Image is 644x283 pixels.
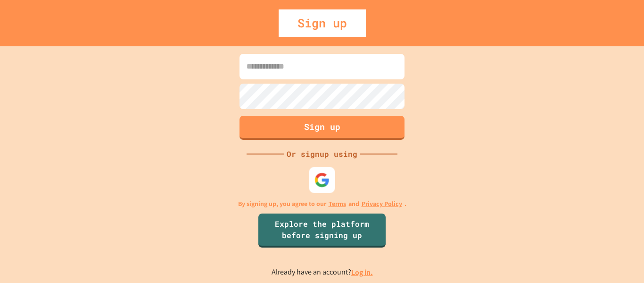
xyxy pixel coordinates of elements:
p: Already have an account? [272,266,373,278]
p: By signing up, you agree to our and . [238,199,406,209]
button: Sign up [239,116,405,140]
a: Explore the platform before signing up [258,214,386,248]
a: Log in. [351,267,373,277]
a: Terms [329,199,346,209]
div: Or signup using [284,148,360,160]
div: Sign up [279,9,366,37]
img: google-icon.svg [314,172,330,188]
a: Privacy Policy [362,199,402,209]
